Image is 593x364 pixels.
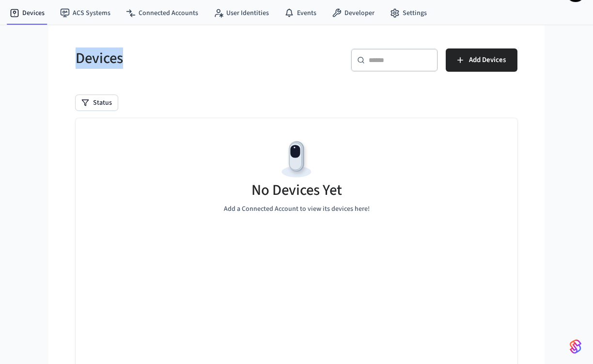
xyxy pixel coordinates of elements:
button: Status [76,95,118,111]
a: ACS Systems [52,4,118,22]
h5: No Devices Yet [251,180,342,200]
img: SeamLogoGradient.69752ec5.svg [570,339,581,354]
span: Add Devices [469,54,506,66]
p: Add a Connected Account to view its devices here! [224,204,370,214]
a: Events [277,4,324,22]
img: Devices Empty State [275,138,318,181]
a: Developer [324,4,382,22]
h5: Devices [76,48,291,68]
button: Add Devices [446,48,517,72]
a: User Identities [206,4,277,22]
a: Connected Accounts [118,4,206,22]
a: Settings [382,4,435,22]
a: Devices [2,4,52,22]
